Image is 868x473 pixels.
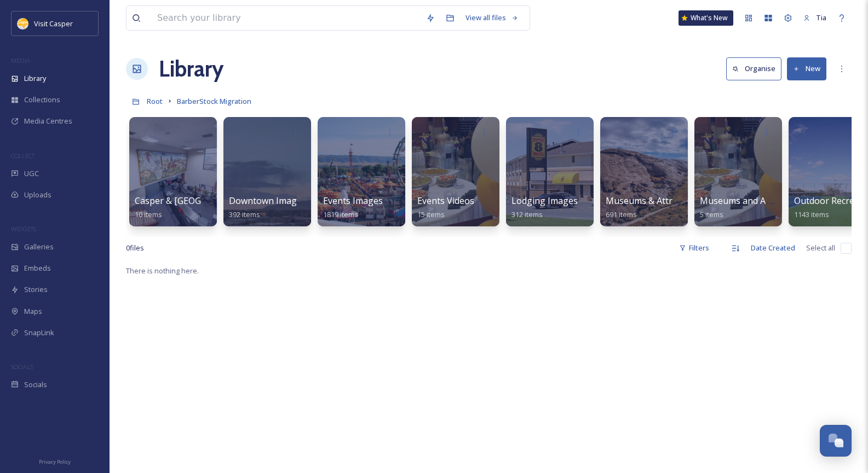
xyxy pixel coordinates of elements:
[323,209,358,219] span: 1819 items
[726,57,781,80] button: Organise
[229,195,306,207] span: Downtown Images
[177,96,251,106] span: BarberStock Migration
[24,284,48,295] span: Stories
[794,209,829,219] span: 1143 items
[177,95,251,108] a: BarberStock Migration
[787,57,826,80] button: New
[135,195,295,207] span: Casper & [GEOGRAPHIC_DATA] Images
[135,209,162,219] span: 10 items
[24,73,46,84] span: Library
[24,242,54,252] span: Galleries
[152,6,421,30] input: Search your library
[126,266,199,276] span: There is nothing here.
[24,95,60,105] span: Collections
[816,13,826,22] span: Tia
[417,195,474,207] span: Events Videos
[700,209,723,219] span: 5 items
[511,195,578,207] span: Lodging Images
[674,237,715,259] div: Filters
[679,10,733,26] a: What's New
[24,168,39,179] span: UGC
[11,151,35,160] span: COLLECT
[11,225,36,233] span: WIDGETS
[460,7,524,28] a: View all files
[24,379,47,390] span: Socials
[39,454,71,468] a: Privacy Policy
[606,195,734,207] span: Museums & Attractions Images
[24,190,51,200] span: Uploads
[24,306,42,317] span: Maps
[11,363,33,371] span: SOCIALS
[11,56,30,65] span: MEDIA
[606,196,734,219] a: Museums & Attractions Images691 items
[820,425,852,457] button: Open Chat
[323,195,383,207] span: Events Images
[511,209,543,219] span: 312 items
[24,116,72,126] span: Media Centres
[417,209,445,219] span: 15 items
[323,196,383,219] a: Events Images1819 items
[18,18,28,29] img: 155780.jpg
[126,243,144,253] span: 0 file s
[726,57,787,80] a: Organise
[39,458,71,465] span: Privacy Policy
[806,243,835,253] span: Select all
[798,7,832,28] a: Tia
[159,52,223,85] a: Library
[24,263,51,273] span: Embeds
[700,195,835,207] span: Museums and Attractions Videos
[135,196,295,219] a: Casper & [GEOGRAPHIC_DATA] Images10 items
[417,196,474,219] a: Events Videos15 items
[229,209,260,219] span: 392 items
[147,96,163,106] span: Root
[606,209,637,219] span: 691 items
[34,19,73,28] span: Visit Casper
[229,196,306,219] a: Downtown Images392 items
[511,196,578,219] a: Lodging Images312 items
[147,95,163,108] a: Root
[745,237,801,259] div: Date Created
[24,328,54,338] span: SnapLink
[700,196,835,219] a: Museums and Attractions Videos5 items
